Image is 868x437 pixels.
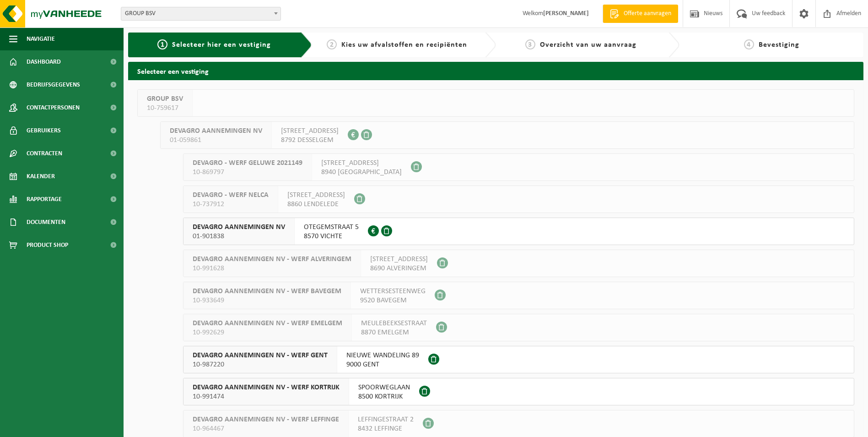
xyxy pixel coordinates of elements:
[27,27,55,50] span: Navigatie
[183,378,854,405] button: DEVAGRO AANNEMINGEN NV - WERF KORTRIJK 10-991474 SPOORWEGLAAN8500 KORTRIJK
[183,346,854,373] button: DEVAGRO AANNEMINGEN NV - WERF GENT 10-987220 NIEUWE WANDELING 899000 GENT
[744,39,754,49] span: 4
[321,168,402,177] span: 8940 [GEOGRAPHIC_DATA]
[193,319,342,328] span: DEVAGRO AANNEMINGEN NV - WERF EMELGEM
[360,287,426,296] span: WETTERSESTEENWEG
[121,7,281,21] span: GROUP BSV
[281,126,339,136] span: [STREET_ADDRESS]
[358,424,414,433] span: 8432 LEFFINGE
[27,142,62,165] span: Contracten
[193,168,302,177] span: 10-869797
[341,41,467,49] span: Kies uw afvalstoffen en recipiënten
[193,287,341,296] span: DEVAGRO AANNEMINGEN NV - WERF BAVEGEM
[27,96,80,119] span: Contactpersonen
[304,232,359,241] span: 8570 VICHTE
[321,158,402,168] span: [STREET_ADDRESS]
[525,39,535,49] span: 3
[157,39,167,49] span: 1
[281,136,339,145] span: 8792 DESSELGEM
[27,50,61,73] span: Dashboard
[193,383,340,392] span: DEVAGRO AANNEMINGEN NV - WERF KORTRIJK
[193,200,269,209] span: 10-737912
[287,191,345,200] span: [STREET_ADDRESS]
[193,328,342,337] span: 10-992629
[193,392,340,401] span: 10-991474
[172,41,271,49] span: Selecteer hier een vestiging
[193,158,302,168] span: DEVAGRO - WERF GELUWE 2021149
[193,351,328,360] span: DEVAGRO AANNEMINGEN NV - WERF GENT
[170,126,262,136] span: DEVAGRO AANNEMINGEN NV
[27,165,55,188] span: Kalender
[287,200,345,209] span: 8860 LENDELEDE
[147,104,183,113] span: 10-759617
[346,351,419,360] span: NIEUWE WANDELING 89
[361,319,427,328] span: MEULEBEEKSESTRAAT
[358,415,414,424] span: LEFFINGESTRAAT 2
[193,360,328,369] span: 10-987220
[147,94,183,104] span: GROUP BSV
[193,255,351,264] span: DEVAGRO AANNEMINGEN NV - WERF ALVERINGEM
[193,232,285,241] span: 01-901838
[358,392,410,401] span: 8500 KORTRIJK
[346,360,419,369] span: 9000 GENT
[193,424,339,433] span: 10-964467
[759,41,799,49] span: Bevestiging
[621,9,674,18] span: Offerte aanvragen
[27,188,62,211] span: Rapportage
[304,223,359,232] span: OTEGEMSTRAAT 5
[327,39,337,49] span: 2
[358,383,410,392] span: SPOORWEGLAAN
[540,41,636,49] span: Overzicht van uw aanvraag
[121,7,280,20] span: GROUP BSV
[193,264,351,273] span: 10-991628
[183,218,854,245] button: DEVAGRO AANNEMINGEN NV 01-901838 OTEGEMSTRAAT 58570 VICHTE
[170,136,262,145] span: 01-059861
[543,10,589,17] strong: [PERSON_NAME]
[193,415,339,424] span: DEVAGRO AANNEMINGEN NV - WERF LEFFINGE
[193,296,341,305] span: 10-933649
[361,328,427,337] span: 8870 EMELGEM
[603,5,678,23] a: Offerte aanvragen
[128,62,863,80] h2: Selecteer een vestiging
[370,255,428,264] span: [STREET_ADDRESS]
[360,296,426,305] span: 9520 BAVEGEM
[27,73,80,96] span: Bedrijfsgegevens
[193,191,269,200] span: DEVAGRO - WERF NELCA
[27,211,65,234] span: Documenten
[193,223,285,232] span: DEVAGRO AANNEMINGEN NV
[27,234,68,257] span: Product Shop
[370,264,428,273] span: 8690 ALVERINGEM
[27,119,61,142] span: Gebruikers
